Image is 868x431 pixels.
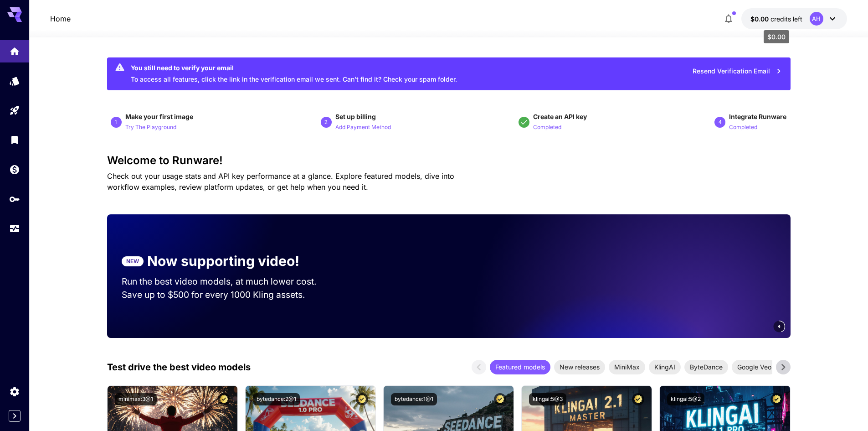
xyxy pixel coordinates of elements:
[9,75,20,87] div: Models
[335,121,391,132] button: Add Payment Method
[750,14,802,24] div: $0.00
[529,393,566,405] button: klingai:5@3
[533,121,561,132] button: Completed
[609,362,645,372] span: MiniMax
[9,223,20,234] div: Usage
[9,410,21,422] button: Expand sidebar
[632,393,644,405] button: Certified Model – Vetted for best performance and includes a commercial license.
[335,123,391,132] p: Add Payment Method
[729,121,757,132] button: Completed
[810,12,823,26] div: AH
[684,362,728,372] span: ByteDance
[122,288,334,301] p: Save up to $500 for every 1000 Kling assets.
[50,13,71,24] a: Home
[335,113,376,120] span: Set up billing
[729,113,786,120] span: Integrate Runware
[125,121,176,132] button: Try The Playground
[131,60,457,88] div: To access all features, click the link in the verification email we sent. Can’t find it? Check yo...
[750,15,770,23] span: $0.00
[324,118,328,126] p: 2
[9,105,20,116] div: Playground
[554,362,605,372] span: New releases
[356,393,368,405] button: Certified Model – Vetted for best performance and includes a commercial license.
[688,62,787,81] button: Resend Verification Email
[107,154,791,167] h3: Welcome to Runware!
[218,393,230,405] button: Certified Model – Vetted for best performance and includes a commercial license.
[719,118,722,126] p: 4
[732,360,777,374] div: Google Veo
[50,13,71,24] nav: breadcrumb
[533,113,587,120] span: Create an API key
[533,123,561,132] p: Completed
[391,393,437,405] button: bytedance:1@1
[9,134,20,145] div: Library
[125,123,176,132] p: Try The Playground
[770,393,783,405] button: Certified Model – Vetted for best performance and includes a commercial license.
[667,393,704,405] button: klingai:5@2
[741,8,847,29] button: $0.00AH
[9,386,20,397] div: Settings
[9,193,20,205] div: API Keys
[609,360,645,374] div: MiniMax
[131,63,457,73] div: You still need to verify your email
[9,164,20,175] div: Wallet
[115,393,157,405] button: minimax:3@1
[649,362,681,372] span: KlingAI
[684,360,728,374] div: ByteDance
[764,30,789,43] div: $0.00
[9,43,20,54] div: Home
[778,323,781,330] span: 4
[490,360,550,374] div: Featured models
[494,393,506,405] button: Certified Model – Vetted for best performance and includes a commercial license.
[649,360,681,374] div: KlingAI
[770,15,802,23] span: credits left
[732,362,777,372] span: Google Veo
[253,393,300,405] button: bytedance:2@1
[126,257,139,265] p: NEW
[107,360,251,374] p: Test drive the best video models
[107,171,454,192] span: Check out your usage stats and API key performance at a glance. Explore featured models, dive int...
[125,113,193,120] span: Make your first image
[490,362,550,372] span: Featured models
[554,360,605,374] div: New releases
[147,251,299,271] p: Now supporting video!
[114,118,118,126] p: 1
[729,123,757,132] p: Completed
[122,275,334,288] p: Run the best video models, at much lower cost.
